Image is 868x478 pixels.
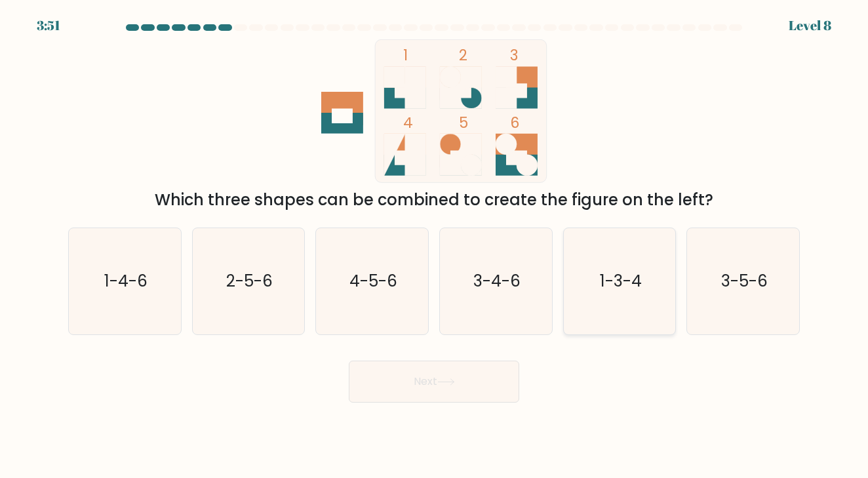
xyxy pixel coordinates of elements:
[600,270,642,292] text: 1-3-4
[104,270,148,292] text: 1-4-6
[510,113,519,133] tspan: 6
[721,270,768,292] text: 3-5-6
[349,361,519,403] button: Next
[459,113,468,133] tspan: 5
[37,16,60,35] div: 3:51
[76,188,792,212] div: Which three shapes can be combined to create the figure on the left?
[403,113,413,133] tspan: 4
[789,16,831,35] div: Level 8
[459,45,467,66] tspan: 2
[349,270,397,292] text: 4-5-6
[473,270,521,292] text: 3-4-6
[226,270,273,292] text: 2-5-6
[403,45,408,66] tspan: 1
[510,45,518,66] tspan: 3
